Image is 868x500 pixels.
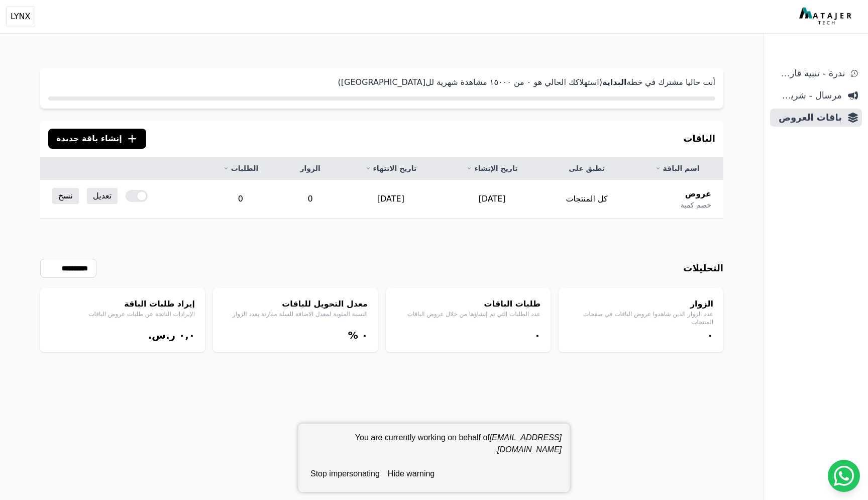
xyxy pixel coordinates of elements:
[396,298,540,310] h4: طلبات الباقات
[362,329,368,341] bdi: ۰
[201,180,281,219] td: 0
[396,310,540,318] p: عدد الطلبات التي تم إنشاؤها من خلال عروض الباقات
[348,329,358,341] span: %
[569,298,713,310] h4: الزوار
[681,200,711,210] span: خصم كمية
[569,310,713,326] p: عدد الزوار الذين شاهدوا عروض الباقات في صفحات المنتجات
[87,188,118,204] a: تعديل
[799,8,854,26] img: MatajerTech Logo
[223,298,368,310] h4: معدل التحويل للباقات
[683,261,723,275] h3: التحليلات
[52,188,79,204] a: نسخ
[442,180,542,219] td: [DATE]
[569,328,713,342] div: ۰
[340,180,442,219] td: [DATE]
[148,329,175,341] span: ر.س.
[280,157,340,180] th: الزوار
[602,77,626,87] strong: البداية
[56,133,122,145] span: إنشاء باقة جديدة
[683,132,715,146] h3: الباقات
[454,163,530,173] a: تاريخ الإنشاء
[48,76,715,88] p: أنت حاليا مشترك في خطة (استهلاكك الحالي هو ۰ من ١٥۰۰۰ مشاهدة شهرية لل[GEOGRAPHIC_DATA])
[643,163,711,173] a: اسم الباقة
[306,432,562,464] div: You are currently working on behalf of .
[306,464,384,484] button: stop impersonating
[774,88,842,103] span: مرسال - شريط دعاية
[179,329,195,341] bdi: ۰,۰
[396,328,540,342] div: ۰
[11,11,31,23] span: LYNX
[50,310,195,318] p: الإيرادات الناتجة عن طلبات عروض الباقات
[280,180,340,219] td: 0
[48,129,146,149] button: إنشاء باقة جديدة
[685,188,711,200] span: عروض
[352,163,429,173] a: تاريخ الانتهاء
[6,6,35,27] button: LYNX
[384,464,439,484] button: hide warning
[50,298,195,310] h4: إيراد طلبات الباقة
[774,66,845,80] span: ندرة - تنبية قارب علي النفاذ
[542,157,631,180] th: تطبق على
[490,433,562,454] em: [EMAIL_ADDRESS][DOMAIN_NAME]
[213,163,269,173] a: الطلبات
[223,310,368,318] p: النسبة المئوية لمعدل الاضافة للسلة مقارنة بعدد الزوار
[542,180,631,219] td: كل المنتجات
[774,111,842,125] span: باقات العروض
